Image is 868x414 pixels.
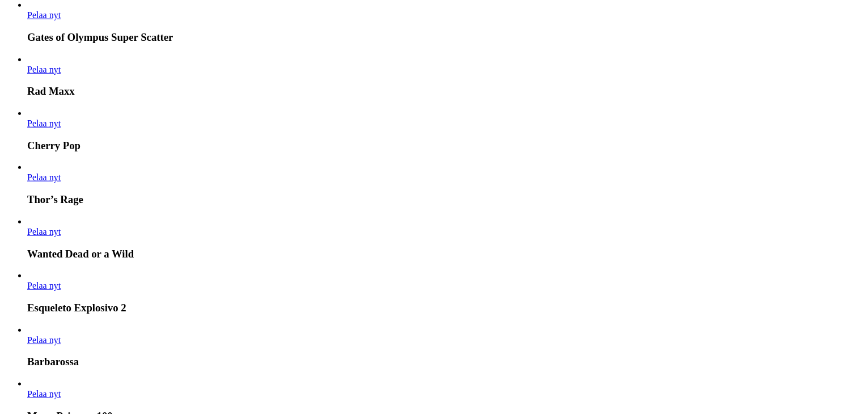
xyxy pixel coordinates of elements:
a: Gates of Olympus Super Scatter [27,10,61,20]
span: Pelaa nyt [27,10,61,20]
a: Moon Princess 100 [27,389,61,399]
a: Esqueleto Explosivo 2 [27,281,61,290]
a: Wanted Dead or a Wild [27,227,61,236]
span: Pelaa nyt [27,172,61,182]
a: Barbarossa [27,335,61,345]
span: Pelaa nyt [27,281,61,290]
span: Pelaa nyt [27,335,61,345]
span: Pelaa nyt [27,389,61,399]
span: Pelaa nyt [27,227,61,236]
a: Rad Maxx [27,65,61,74]
a: Cherry Pop [27,119,61,128]
span: Pelaa nyt [27,65,61,74]
a: Thor’s Rage [27,172,61,182]
span: Pelaa nyt [27,119,61,128]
